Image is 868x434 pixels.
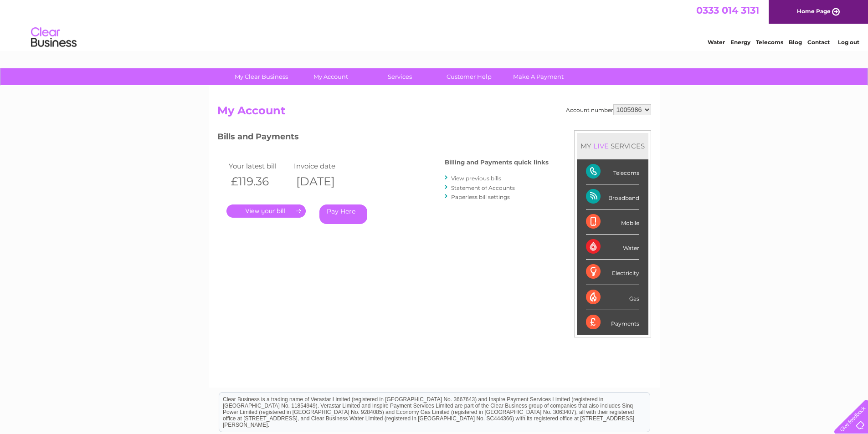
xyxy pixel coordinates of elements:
[586,159,639,184] div: Telecoms
[319,204,367,224] a: Pay Here
[586,310,639,335] div: Payments
[224,68,299,85] a: My Clear Business
[293,68,368,85] a: My Account
[586,260,639,285] div: Electricity
[501,68,576,85] a: Make A Payment
[586,184,639,209] div: Broadband
[217,130,549,146] h3: Bills and Payments
[586,235,639,260] div: Water
[31,24,77,51] img: logo.png
[586,285,639,310] div: Gas
[226,172,292,191] th: £119.36
[577,133,648,159] div: MY SERVICES
[591,142,611,150] div: LIVE
[838,39,859,46] a: Log out
[219,5,650,44] div: Clear Business is a trading name of Verastar Limited (registered in [GEOGRAPHIC_DATA] No. 3667643...
[807,39,830,46] a: Contact
[362,68,437,85] a: Services
[586,209,639,235] div: Mobile
[431,68,507,85] a: Customer Help
[789,39,802,46] a: Blog
[730,39,750,46] a: Energy
[445,159,549,166] h4: Billing and Payments quick links
[451,175,501,182] a: View previous bills
[451,194,510,200] a: Paperless bill settings
[708,39,725,46] a: Water
[292,172,357,191] th: [DATE]
[226,204,306,218] a: .
[756,39,783,46] a: Telecoms
[217,104,651,122] h2: My Account
[226,160,292,172] td: Your latest bill
[566,104,651,115] div: Account number
[292,160,357,172] td: Invoice date
[696,5,759,16] a: 0333 014 3131
[451,184,515,191] a: Statement of Accounts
